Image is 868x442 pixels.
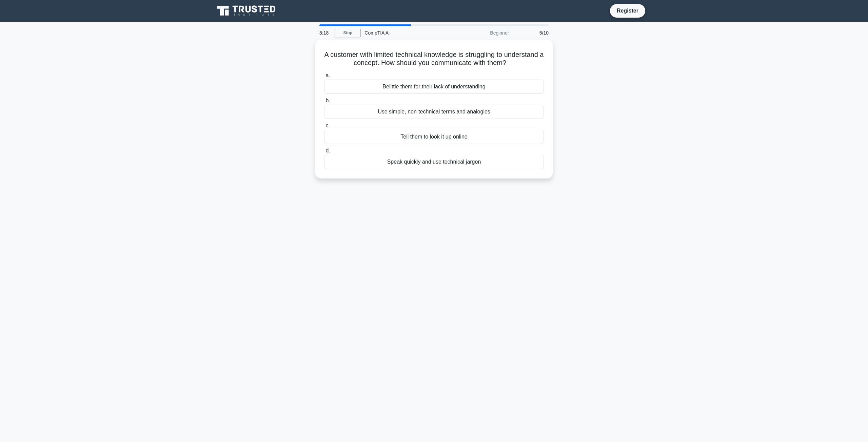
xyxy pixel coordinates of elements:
[324,130,544,144] div: Tell them to look it up online
[324,80,544,94] div: Belittle them for their lack of understanding
[335,29,360,37] a: Stop
[324,155,544,169] div: Speak quickly and use technical jargon
[613,6,643,15] a: Register
[513,26,553,40] div: 5/10
[323,50,545,67] h5: A customer with limited technical knowledge is struggling to understand a concept. How should you...
[315,26,335,40] div: 8:18
[454,26,513,40] div: Beginner
[325,123,330,128] span: c.
[325,98,330,103] span: b.
[325,148,330,153] span: d.
[325,72,330,78] span: a.
[360,26,454,40] div: CompTIA A+
[324,105,544,119] div: Use simple, non-technical terms and analogies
